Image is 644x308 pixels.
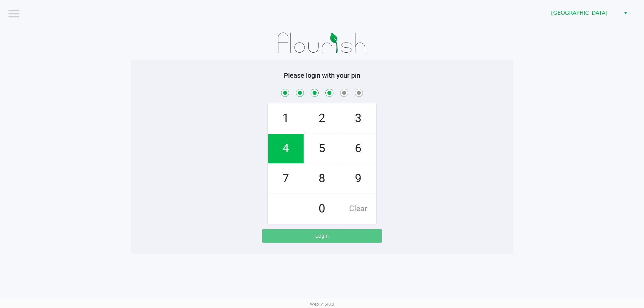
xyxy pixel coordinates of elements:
[304,134,340,163] span: 5
[304,194,340,224] span: 0
[340,134,376,163] span: 6
[310,302,334,307] span: Web: v1.40.0
[136,71,508,79] h5: Please login with your pin
[268,104,304,133] span: 1
[268,134,304,163] span: 4
[551,9,616,17] span: [GEOGRAPHIC_DATA]
[621,7,630,19] button: Select
[304,164,340,193] span: 8
[340,194,376,224] span: Clear
[340,104,376,133] span: 3
[340,164,376,193] span: 9
[304,104,340,133] span: 2
[268,164,304,193] span: 7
